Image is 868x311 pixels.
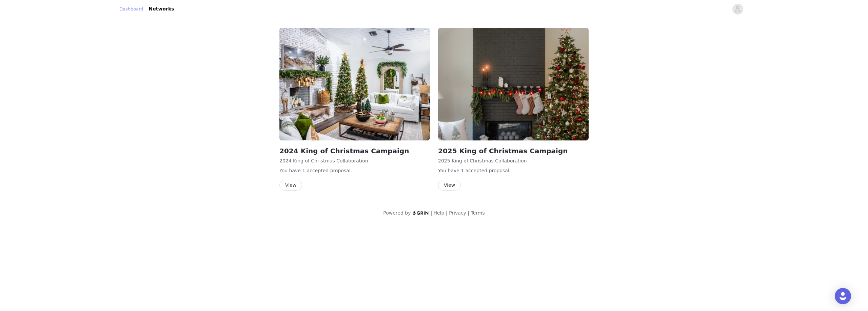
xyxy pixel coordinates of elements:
a: View [279,183,302,188]
span: | [446,210,448,216]
a: Privacy [449,210,466,216]
a: Terms [471,210,485,216]
button: View [438,180,461,191]
span: | [431,210,432,216]
p: You have 1 accepted proposal . [438,167,589,174]
span: | [468,210,469,216]
img: King Of Christmas [438,28,589,140]
a: Dashboard [119,6,143,13]
h2: 2025 King of Christmas Campaign [438,146,589,156]
div: Open Intercom Messenger [835,288,851,304]
img: King Of Christmas [279,28,430,140]
img: logo [412,211,429,215]
p: 2025 King of Christmas Collaboration [438,157,589,164]
a: Networks [145,1,178,17]
h2: 2024 King of Christmas Campaign [279,146,430,156]
div: avatar [734,4,741,15]
a: View [438,183,461,188]
button: View [279,180,302,191]
span: Powered by [383,210,411,216]
a: Help [434,210,445,216]
p: 2024 King of Christmas Collaboration [279,157,430,164]
p: You have 1 accepted proposal . [279,167,430,174]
